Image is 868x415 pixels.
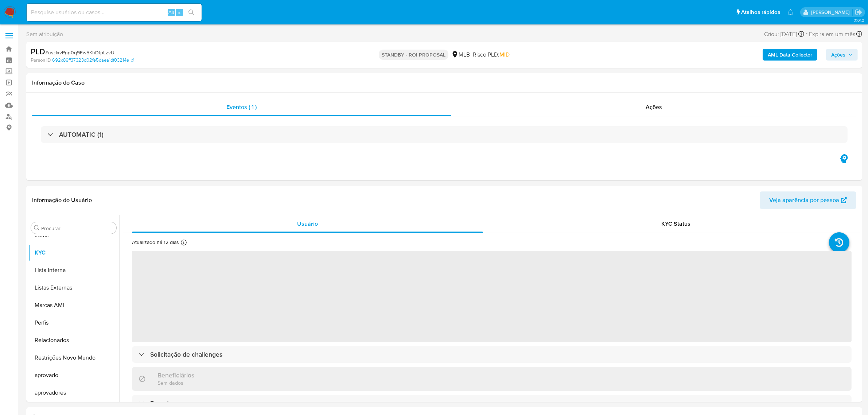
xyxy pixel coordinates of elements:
input: Procurar [41,225,113,232]
p: jhonata.costa@mercadolivre.com [811,9,852,16]
span: s [178,9,180,16]
button: Restrições Novo Mundo [28,349,119,366]
div: Parentes [132,395,852,412]
button: Perfis [28,314,119,331]
b: AML Data Collector [768,49,812,61]
button: Veja aparência por pessoa [760,191,856,209]
button: Lista Interna [28,261,119,279]
button: Procurar [34,225,40,231]
span: MID [499,50,510,59]
span: Usuário [297,220,318,228]
span: Eventos ( 1 ) [226,103,257,111]
input: Pesquise usuários ou casos... [27,8,202,17]
button: aprovado [28,366,119,384]
h1: Informação do Caso [32,79,856,86]
h3: Beneficiários [157,371,194,379]
span: Alt [168,9,174,16]
button: Relacionados [28,331,119,349]
p: Atualizado há 12 dias [132,239,179,246]
p: STANDBY - ROI PROPOSAL [379,50,448,60]
div: Solicitação de challenges [132,346,852,363]
span: Risco PLD: [473,51,510,59]
span: Atalhos rápidos [741,8,780,16]
span: ‌ [132,251,852,342]
span: KYC Status [662,220,691,228]
button: Marcas AML [28,296,119,314]
span: Sem atribuição [26,30,63,38]
span: # uszIxvPnn0q9Fw5KhDfpLzvU [45,49,114,56]
span: - [806,29,807,39]
span: Ações [646,103,662,111]
a: Notificações [787,9,794,15]
div: AUTOMATIC (1) [41,126,848,143]
button: Listas Externas [28,279,119,296]
div: MLB [451,51,470,59]
button: search-icon [184,7,199,18]
button: Ações [826,49,858,61]
b: Person ID [31,57,51,63]
a: Sair [855,8,863,16]
span: Ações [831,49,845,61]
div: Criou: [DATE] [764,29,804,39]
button: aprovadores [28,384,119,402]
h3: AUTOMATIC (1) [59,131,104,139]
button: KYC [28,244,119,261]
h3: Solicitação de challenges [150,350,222,358]
h1: Informação do Usuário [32,197,92,204]
a: 692c86ff37323d02fe5daea1df03214e [52,57,134,63]
span: Expira em um mês [809,30,855,38]
div: BeneficiáriosSem dados [132,367,852,391]
p: Sem dados [157,379,194,386]
button: AML Data Collector [763,49,817,61]
b: PLD [31,46,45,57]
h3: Parentes [150,399,176,407]
span: Veja aparência por pessoa [769,191,839,209]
